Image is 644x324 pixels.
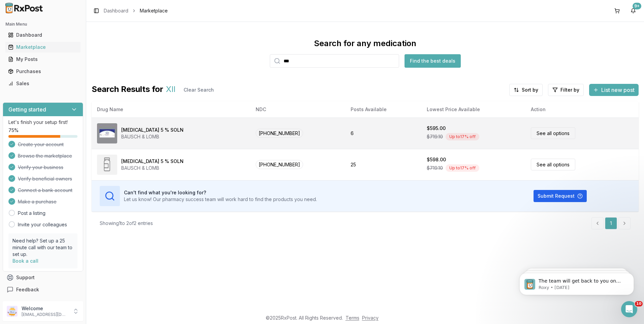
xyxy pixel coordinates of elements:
p: Need help? Set up a 25 minute call with our team to set up. [12,237,73,258]
a: Invite your colleagues [18,221,67,228]
span: [PHONE_NUMBER] [256,160,303,169]
a: See all options [531,159,575,170]
span: [PHONE_NUMBER] [256,129,303,138]
div: Up to 17 % off [446,164,479,172]
span: Browse the marketplace [18,153,72,159]
img: User avatar [7,306,18,317]
button: Clear Search [178,84,219,96]
button: Dashboard [3,30,83,40]
a: Sales [5,77,80,90]
div: Showing 1 to 2 of 2 entries [100,220,153,227]
button: Filter by [548,84,584,96]
div: 9+ [633,3,641,9]
div: Marketplace [8,44,78,51]
a: List new post [589,87,639,94]
button: Submit Request [534,190,587,202]
h3: Getting started [8,105,46,114]
a: My Posts [5,53,80,65]
th: Lowest Price Available [421,101,525,118]
p: [EMAIL_ADDRESS][DOMAIN_NAME] [22,312,68,317]
a: See all options [531,127,575,139]
button: My Posts [3,54,83,65]
h3: Can't find what you're looking for? [124,189,317,196]
span: Feedback [16,286,39,293]
div: $595.00 [427,125,446,132]
a: Dashboard [104,7,128,14]
td: 25 [345,149,421,180]
a: Terms [346,315,359,321]
span: Create your account [18,141,64,148]
span: Sort by [522,87,538,93]
span: Make a purchase [18,198,57,205]
button: Marketplace [3,42,83,53]
span: 75 % [8,127,19,134]
a: Privacy [362,315,379,321]
span: Marketplace [140,7,168,14]
td: 6 [345,118,421,149]
div: Up to 17 % off [446,133,479,140]
a: Post a listing [18,210,45,217]
button: List new post [589,84,639,96]
div: Dashboard [8,32,78,38]
span: $719.10 [427,165,443,171]
span: Verify beneficial owners [18,175,72,182]
a: Marketplace [5,41,80,53]
a: Dashboard [5,29,80,41]
span: Filter by [560,87,579,93]
div: [MEDICAL_DATA] 5 % SOLN [121,127,184,133]
button: Feedback [3,284,83,296]
th: Posts Available [345,101,421,118]
button: Sales [3,78,83,89]
div: Purchases [8,68,78,75]
nav: pagination [591,217,631,229]
p: Let's finish your setup first! [8,119,77,126]
span: 10 [635,301,643,306]
th: NDC [250,101,345,118]
img: Xiidra 5 % SOLN [97,123,117,143]
p: Welcome [22,305,68,312]
a: Book a call [12,258,38,264]
span: XII [166,84,175,96]
button: Find the best deals [405,54,461,68]
span: Verify your business [18,164,63,171]
div: $598.00 [427,156,446,163]
h2: Main Menu [5,22,80,27]
iframe: Intercom live chat [621,301,637,317]
a: Purchases [5,65,80,77]
th: Drug Name [92,101,250,118]
nav: breadcrumb [104,7,168,14]
iframe: Intercom notifications message [509,259,644,306]
div: My Posts [8,56,78,63]
button: Sort by [509,84,543,96]
p: Let us know! Our pharmacy success team will work hard to find the products you need. [124,196,317,203]
img: Xiidra 5 % SOLN [97,155,117,175]
button: 9+ [628,5,639,16]
div: [MEDICAL_DATA] 5 % SOLN [121,158,184,165]
span: Search Results for [92,84,163,96]
a: 1 [605,217,617,229]
img: RxPost Logo [3,3,46,13]
div: Search for any medication [314,38,416,49]
button: Support [3,271,83,284]
div: Sales [8,80,78,87]
span: List new post [601,86,635,94]
div: BAUSCH & LOMB [121,165,184,171]
div: BAUSCH & LOMB [121,133,184,140]
button: Purchases [3,66,83,77]
span: $719.10 [427,133,443,140]
span: Connect a bank account [18,187,72,194]
th: Action [525,101,639,118]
